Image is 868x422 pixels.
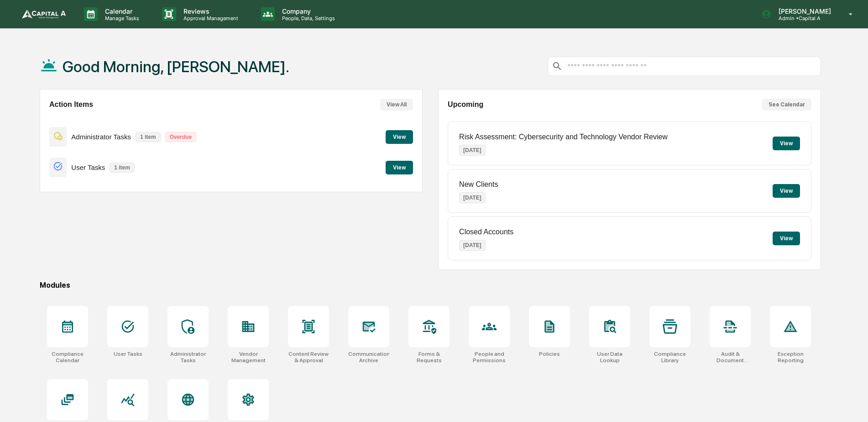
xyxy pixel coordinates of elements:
[710,351,751,364] div: Audit & Document Logs
[22,10,66,19] img: logo
[773,137,800,150] button: View
[275,15,340,21] p: People, Data, Settings
[71,164,105,171] p: User Tasks
[47,351,88,364] div: Compliance Calendar
[459,240,486,251] p: [DATE]
[649,351,690,364] div: Compliance Library
[386,161,413,174] button: View
[176,15,243,21] p: Approval Management
[228,351,269,364] div: Vendor Management
[770,351,811,364] div: Exception Reporting
[348,351,389,364] div: Communications Archive
[165,132,197,142] p: Overdue
[771,7,836,15] p: [PERSON_NAME]
[288,351,329,364] div: Content Review & Approval
[63,58,289,76] h1: Good Morning, [PERSON_NAME].
[773,184,800,198] button: View
[176,7,243,15] p: Reviews
[459,192,486,203] p: [DATE]
[539,351,560,357] div: Policies
[773,232,800,245] button: View
[771,15,836,21] p: Admin • Capital A
[386,163,413,171] a: View
[98,7,144,15] p: Calendar
[762,99,811,111] button: See Calendar
[386,130,413,144] button: View
[469,351,510,364] div: People and Permissions
[839,392,863,417] iframe: Open customer support
[386,132,413,141] a: View
[589,351,630,364] div: User Data Lookup
[110,163,135,173] p: 1 item
[49,100,93,109] h2: Action Items
[459,145,486,156] p: [DATE]
[448,100,483,109] h2: Upcoming
[114,351,142,357] div: User Tasks
[136,132,161,142] p: 1 item
[459,133,668,141] p: Risk Assessment: Cybersecurity and Technology Vendor Review
[98,15,144,21] p: Manage Tasks
[40,281,821,290] div: Modules
[275,7,340,15] p: Company
[459,180,498,189] p: New Clients
[459,228,513,236] p: Closed Accounts
[380,99,413,111] button: View All
[71,133,131,141] p: Administrator Tasks
[167,351,209,364] div: Administrator Tasks
[408,351,450,364] div: Forms & Requests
